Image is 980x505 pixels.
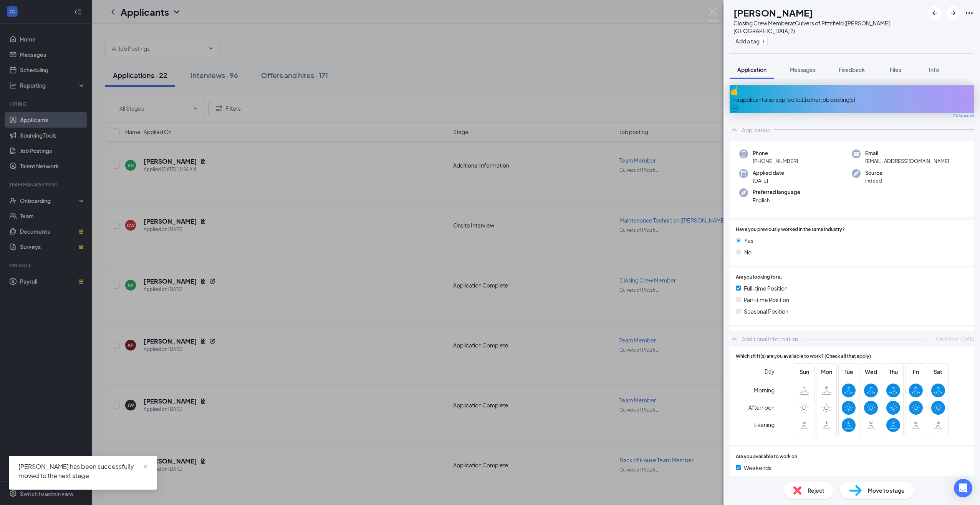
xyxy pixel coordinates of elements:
span: Application [737,66,766,73]
span: [EMAIL_ADDRESS][DOMAIN_NAME] [865,157,949,165]
span: Thu [886,367,900,376]
span: Are you looking for a: [736,274,782,281]
span: Yes [744,236,753,245]
svg: ChevronUp [730,125,739,135]
button: ArrowLeftNew [928,6,942,20]
span: Afternoon [748,400,775,414]
div: [PERSON_NAME] has been successfully moved to the next stage. [18,462,147,480]
span: Full-time Position [744,284,788,292]
div: Open Intercom Messenger [954,479,972,497]
span: Have you previously worked in the same industry? [736,226,845,233]
svg: ArrowRight [949,8,958,18]
span: [DATE] [961,336,974,342]
span: Files [890,66,901,73]
span: Weekends [744,463,771,472]
span: close [143,464,148,469]
span: Reject [808,486,824,495]
span: Move to stage [868,486,905,495]
div: Additional Information [742,335,798,343]
span: Submitted: [936,336,958,342]
span: Email [865,150,949,157]
svg: ArrowLeftNew [930,8,939,18]
span: Which shift(s) are you available to work? (Check all that apply) [736,353,871,360]
div: Closing Crew Member at Culvers of Pittsfield ([PERSON_NAME][GEOGRAPHIC_DATA] 2) [733,19,924,35]
span: Holidays [744,475,766,483]
span: Phone [753,150,798,157]
span: Messages [790,66,816,73]
span: Day [765,367,775,375]
span: Sun [797,367,811,376]
svg: ArrowCircle [730,104,739,113]
span: Morning [754,383,775,397]
span: Fri [909,367,923,376]
div: This applicant also applied to 11 other job posting(s) [730,95,974,104]
svg: Ellipses [965,8,974,18]
span: Indeed [865,177,882,184]
span: Evening [754,418,775,432]
span: Wed [864,367,878,376]
span: [DATE] [753,177,784,184]
button: PlusAdd a tag [733,37,768,45]
svg: Plus [761,39,766,43]
span: Mon [819,367,833,376]
span: English [753,196,800,204]
button: ArrowRight [946,6,960,20]
span: Part-time Position [744,296,789,304]
span: Are you available to work on [736,453,797,460]
span: [PHONE_NUMBER] [753,157,798,165]
h1: [PERSON_NAME] [733,6,813,19]
div: Application [742,126,770,134]
span: Collapse all [953,113,974,119]
span: Sat [931,367,945,376]
span: Source [865,169,882,177]
span: Preferred language [753,188,800,196]
span: Seasonal Position [744,307,788,316]
span: Tue [842,367,856,376]
svg: ChevronUp [730,334,739,344]
span: No [744,248,752,256]
span: Applied date [753,169,784,177]
span: Feedback [839,66,865,73]
span: Info [929,66,939,73]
